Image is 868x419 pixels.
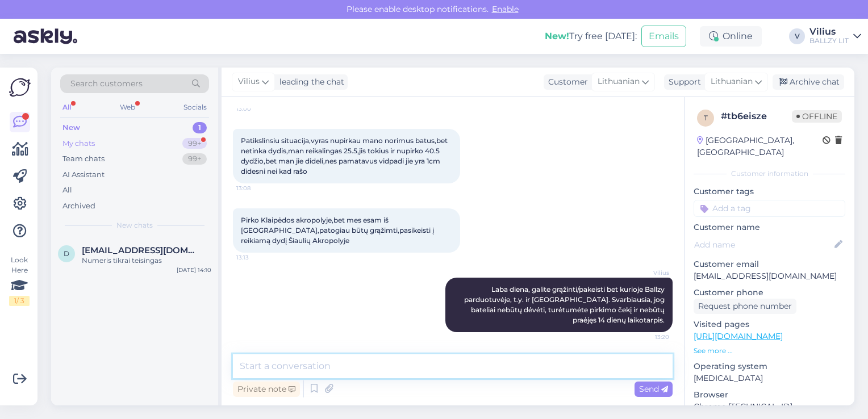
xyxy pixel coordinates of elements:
div: 1 [193,122,207,133]
b: New! [545,31,569,41]
span: Send [639,384,668,394]
p: Customer tags [694,186,845,198]
div: Online [700,26,762,47]
p: See more ... [694,346,845,356]
a: [URL][DOMAIN_NAME] [694,331,783,341]
div: Web [118,100,137,115]
span: Laba diena, galite grąžinti/pakeisti bet kurioje Ballzy parduotuvėje, t.y. ir [GEOGRAPHIC_DATA]. ... [464,285,666,324]
span: 13:00 [236,104,279,113]
span: t [704,114,708,122]
div: BALLZY LIT [809,36,849,45]
div: V [789,28,805,44]
div: 99+ [182,153,207,165]
div: Vilius [809,27,849,36]
span: Pirko Klaipėdos akropolyje,bet mes esam iš [GEOGRAPHIC_DATA],patogiau būtų grąžimti,pasikeisti į ... [241,216,436,245]
div: Archive chat [773,74,844,90]
div: AI Assistant [62,169,105,181]
div: Customer [544,76,588,88]
span: Enable [489,4,522,14]
span: Patikslinsiu situacija,vyras nupirkau mano norimus batus,bet netinka dydis,man reikalingas 25.5,j... [241,136,449,175]
div: Team chats [62,153,105,165]
div: leading the chat [275,76,344,88]
a: ViliusBALLZY LIT [809,27,861,45]
div: Numeris tikrai teisingas [82,255,211,266]
span: d [64,249,69,258]
span: Search customers [70,78,143,90]
div: 1 / 3 [9,296,30,306]
span: Vilius [627,269,669,277]
div: New [62,122,80,133]
span: 13:08 [236,184,279,192]
div: My chats [62,138,95,149]
img: Askly Logo [9,77,31,98]
p: Visited pages [694,319,845,330]
span: drauge_n@yahoo.com [82,245,200,255]
div: [DATE] 14:10 [177,266,211,274]
p: Customer name [694,221,845,233]
p: [MEDICAL_DATA] [694,372,845,384]
span: Lithuanian [711,76,753,88]
div: Look Here [9,255,30,306]
button: Emails [641,26,686,47]
span: Lithuanian [598,76,640,88]
p: Operating system [694,361,845,372]
div: Private note [233,382,300,397]
div: # tb6eisze [721,110,792,123]
p: Browser [694,389,845,401]
div: Archived [62,200,95,212]
div: [GEOGRAPHIC_DATA], [GEOGRAPHIC_DATA] [697,135,823,158]
input: Add name [694,238,832,251]
div: Request phone number [694,299,796,314]
p: Customer email [694,258,845,270]
input: Add a tag [694,200,845,217]
span: New chats [116,220,153,231]
span: 13:20 [627,333,669,341]
div: All [60,100,73,115]
div: Socials [181,100,209,115]
p: [EMAIL_ADDRESS][DOMAIN_NAME] [694,270,845,282]
span: Vilius [238,76,260,88]
div: Support [664,76,701,88]
div: 99+ [182,138,207,149]
div: Customer information [694,169,845,179]
div: All [62,185,72,196]
p: Chrome [TECHNICAL_ID] [694,401,845,413]
div: Try free [DATE]: [545,30,637,43]
span: Offline [792,110,842,123]
p: Customer phone [694,287,845,299]
span: 13:13 [236,253,279,262]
